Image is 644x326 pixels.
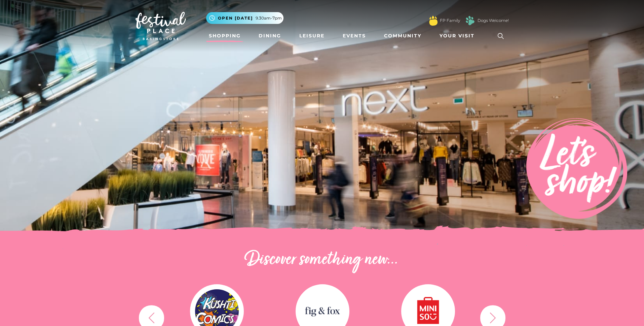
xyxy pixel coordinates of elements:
h2: Discover something new... [136,249,509,271]
a: Dogs Welcome! [478,18,509,24]
span: 9.30am-7pm [256,15,282,21]
span: Your Visit [440,32,475,39]
a: Leisure [297,30,327,42]
a: Community [381,30,424,42]
a: Events [340,30,369,42]
a: Dining [256,30,284,42]
a: Your Visit [437,30,481,42]
a: FP Family [440,18,460,24]
a: Shopping [206,30,243,42]
button: Open [DATE] 9.30am-7pm [206,12,283,24]
img: Festival Place Logo [136,12,186,40]
span: Open [DATE] [218,15,253,21]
